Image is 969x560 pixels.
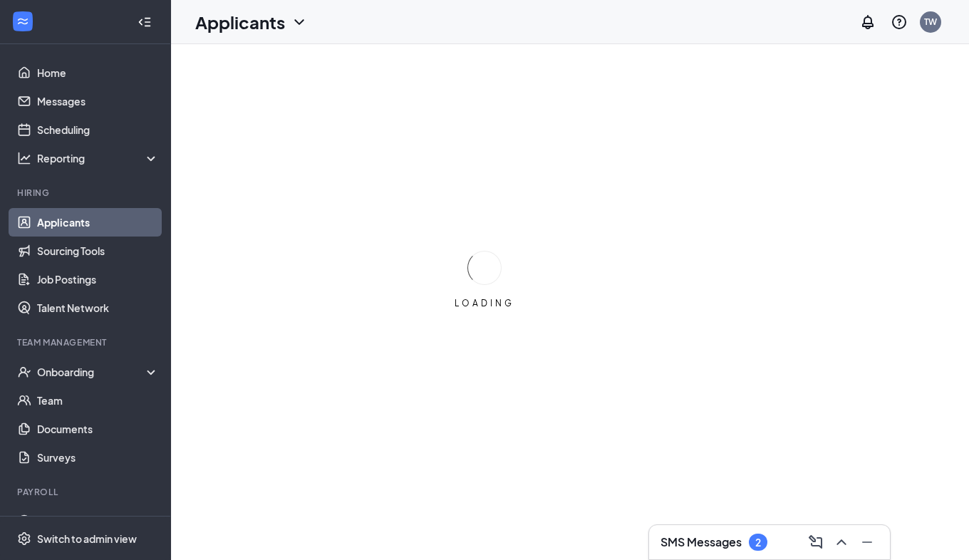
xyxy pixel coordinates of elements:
[859,534,876,551] svg: Minimize
[891,14,908,31] svg: QuestionInfo
[37,443,159,472] a: Surveys
[37,265,159,294] a: Job Postings
[830,531,853,554] button: ChevronUp
[859,14,876,31] svg: Notifications
[804,531,827,554] button: ComposeMessage
[37,237,159,265] a: Sourcing Tools
[37,532,137,546] div: Switch to admin view
[833,534,850,551] svg: ChevronUp
[37,386,159,415] a: Team
[138,15,152,29] svg: Collapse
[17,187,156,199] div: Hiring
[16,14,30,28] svg: WorkstreamLogo
[37,365,147,379] div: Onboarding
[37,151,160,165] div: Reporting
[37,115,159,144] a: Scheduling
[291,14,308,31] svg: ChevronDown
[37,208,159,237] a: Applicants
[755,536,761,549] div: 2
[37,294,159,322] a: Talent Network
[856,531,879,554] button: Minimize
[17,486,156,498] div: Payroll
[449,297,520,309] div: LOADING
[37,507,159,536] a: PayrollCrown
[195,10,285,34] h1: Applicants
[660,534,742,550] h3: SMS Messages
[17,365,31,379] svg: UserCheck
[17,336,156,348] div: Team Management
[17,151,31,165] svg: Analysis
[807,534,824,551] svg: ComposeMessage
[37,415,159,443] a: Documents
[17,532,31,546] svg: Settings
[37,58,159,87] a: Home
[924,16,937,28] div: TW
[37,87,159,115] a: Messages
